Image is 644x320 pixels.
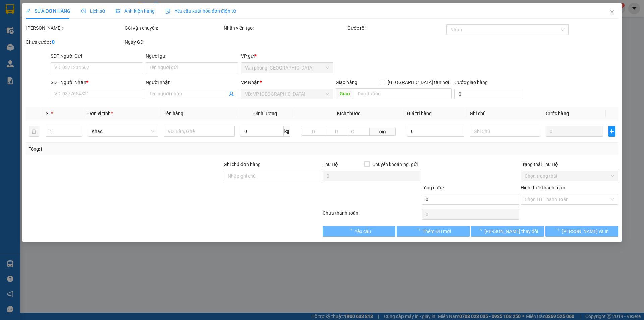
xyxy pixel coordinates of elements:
span: Thu Hộ [323,162,338,167]
span: Chọn trạng thái [525,171,614,181]
input: R [325,128,348,136]
span: Tổng cước [422,185,444,190]
span: Khác [92,126,155,136]
span: clock-circle [81,9,86,13]
span: user-add [229,91,234,97]
span: Định lượng [253,111,277,116]
div: Gói vận chuyển: [125,24,222,32]
div: VP gửi [241,52,333,60]
span: SL [46,111,51,116]
input: Ghi chú đơn hàng [224,171,321,181]
button: Thêm ĐH mới [397,226,470,237]
span: Yêu cầu xuất hóa đơn điện tử [165,8,236,14]
span: Giao hàng [336,80,357,85]
div: Chưa thanh toán [322,209,421,221]
span: SỬA ĐƠN HÀNG [26,8,70,14]
span: edit [26,9,31,13]
span: Giá trị hàng [407,111,432,116]
button: delete [29,126,39,137]
span: [GEOGRAPHIC_DATA] tận nơi [385,79,452,86]
img: icon [165,9,171,14]
label: Ghi chú đơn hàng [224,162,261,167]
button: Close [603,3,622,22]
span: [PERSON_NAME] và In [562,228,609,235]
button: Yêu cầu [323,226,395,237]
input: Dọc đường [354,88,452,99]
div: SĐT Người Gửi [51,52,143,60]
input: C [348,128,370,136]
b: 0 [52,39,55,45]
span: Yêu cầu [355,228,371,235]
span: loading [477,229,484,233]
th: Ghi chú [467,107,543,120]
span: loading [415,229,423,233]
span: [PERSON_NAME] thay đổi [484,228,538,235]
span: close [609,10,615,15]
label: Cước giao hàng [454,80,488,85]
span: cm [370,128,396,136]
input: Cước giao hàng [454,89,523,99]
div: SĐT Người Nhận [51,79,143,86]
span: loading [347,229,355,233]
div: [PERSON_NAME]: [26,24,123,32]
button: plus [608,126,615,137]
span: Tên hàng [164,111,183,116]
label: Hình thức thanh toán [521,185,565,190]
input: 0 [546,126,603,137]
span: kg [284,126,290,137]
span: Đơn vị tính [88,111,113,116]
span: plus [609,129,615,134]
div: Người gửi [146,52,238,60]
input: Ghi Chú [470,126,541,137]
div: Ngày GD: [125,38,222,46]
div: Trạng thái Thu Hộ [521,161,618,168]
span: Thêm ĐH mới [423,228,451,235]
div: Cước rồi : [347,24,445,32]
input: D [302,128,325,136]
span: Văn phòng Đà Nẵng [245,63,329,73]
span: Ảnh kiện hàng [116,8,155,14]
div: Chưa cước : [26,38,123,46]
span: Giao [336,88,354,99]
input: VD: Bàn, Ghế [164,126,235,137]
div: Nhân viên tạo: [224,24,346,32]
div: Người nhận [146,79,238,86]
span: VP Nhận [241,80,260,85]
span: loading [554,229,562,233]
span: Chuyển khoản ng. gửi [370,161,420,168]
button: [PERSON_NAME] thay đổi [471,226,544,237]
div: Tổng: 1 [29,145,249,153]
span: Kích thước [337,111,360,116]
span: picture [116,9,120,13]
span: Lịch sử [81,8,105,14]
span: Cước hàng [546,111,569,116]
button: [PERSON_NAME] và In [545,226,618,237]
